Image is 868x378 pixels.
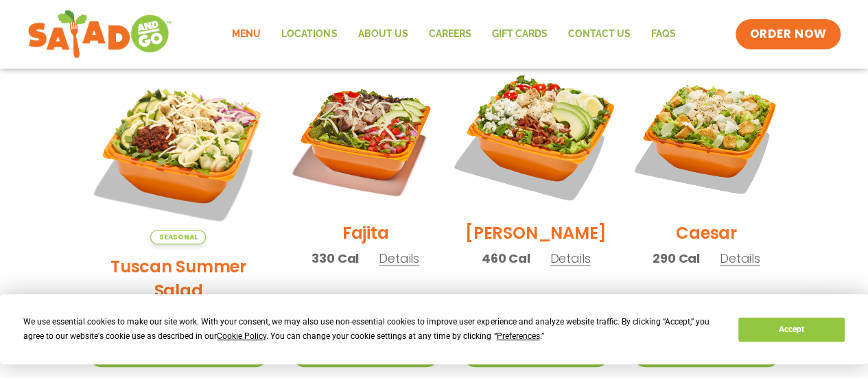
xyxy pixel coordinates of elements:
[222,19,271,50] a: Menu
[465,221,607,245] h2: [PERSON_NAME]
[379,250,419,267] span: Details
[222,19,685,50] nav: Menu
[676,221,737,245] h2: Caesar
[631,61,781,211] img: Product photo for Caesar Salad
[290,61,440,211] img: Product photo for Fajita Salad
[557,19,640,50] a: Contact Us
[342,221,389,245] h2: Fajita
[653,249,700,268] span: 290 Cal
[640,19,685,50] a: FAQs
[87,255,270,303] h2: Tuscan Summer Salad
[347,19,418,50] a: About Us
[481,19,557,50] a: GIFT CARDS
[312,249,359,268] span: 330 Cal
[496,331,539,341] span: Preferences
[271,19,347,50] a: Locations
[482,249,530,268] span: 460 Cal
[550,250,590,267] span: Details
[720,250,760,267] span: Details
[217,331,266,341] span: Cookie Policy
[27,7,172,62] img: new-SAG-logo-768×292
[23,315,722,344] div: We use essential cookies to make our site work. With your consent, we may also use non-essential ...
[448,48,624,224] img: Product photo for Cobb Salad
[150,230,206,244] span: Seasonal
[736,19,840,49] a: ORDER NOW
[418,19,481,50] a: Careers
[738,318,844,342] button: Accept
[87,61,270,244] img: Product photo for Tuscan Summer Salad
[749,26,826,43] span: ORDER NOW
